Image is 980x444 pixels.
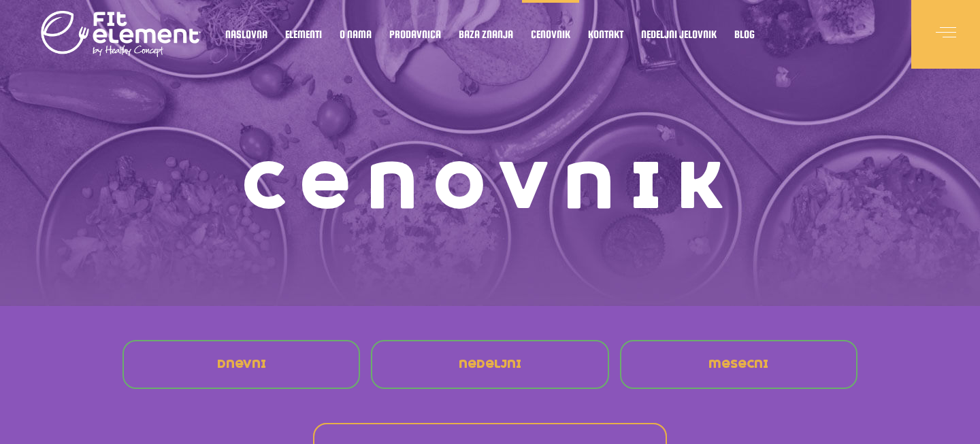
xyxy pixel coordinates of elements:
img: logo light [41,7,201,61]
h1: Cenovnik [116,156,864,218]
span: Cenovnik [531,31,570,37]
a: mesecni [698,348,779,381]
span: nedeljni [459,359,521,370]
span: Naslovna [225,31,267,37]
span: mesecni [708,359,768,370]
span: Baza znanja [459,31,513,37]
a: nedeljni [448,348,532,381]
span: Nedeljni jelovnik [641,31,717,37]
span: Kontakt [588,31,623,37]
span: Blog [734,31,755,37]
a: Dnevni [206,348,277,381]
span: Prodavnica [389,31,441,37]
span: Dnevni [217,359,266,370]
span: Elementi [285,31,322,37]
span: O nama [340,31,372,37]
